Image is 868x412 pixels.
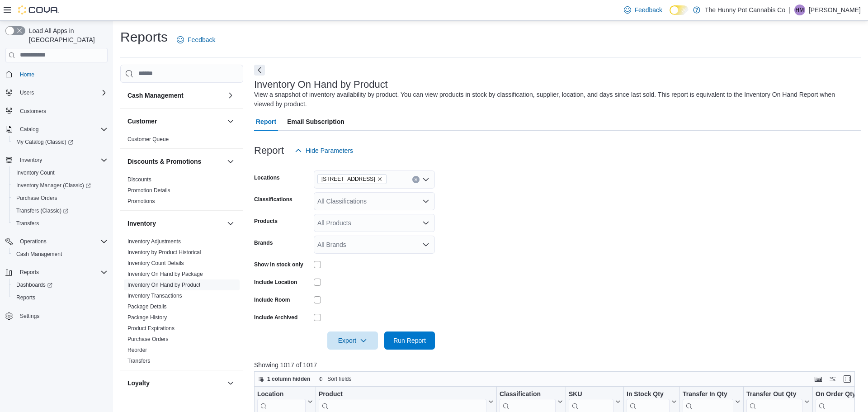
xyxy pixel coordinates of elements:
button: Users [2,86,111,99]
span: Inventory On Hand by Package [127,270,203,278]
h3: Discounts & Promotions [127,157,201,166]
span: Report [256,113,276,131]
span: Operations [20,238,47,245]
a: Transfers [127,358,150,364]
button: Open list of options [422,176,429,183]
span: Inventory [20,156,42,164]
div: Product [319,390,486,398]
button: Inventory [16,155,46,166]
span: HM [796,5,804,15]
button: Customer [225,116,236,127]
span: Run Report [393,336,426,345]
label: Include Room [254,296,290,303]
div: Classification [500,390,556,398]
a: Promotions [127,198,155,204]
div: Location [257,390,306,398]
a: Inventory Count [13,167,58,178]
span: Purchase Orders [16,194,57,202]
span: Operations [16,236,108,247]
a: Feedback [620,1,666,19]
h3: Inventory [127,219,156,228]
button: Hide Parameters [291,142,357,160]
a: Home [16,69,38,80]
span: Customer Queue [127,136,169,143]
a: Inventory by Product Historical [127,249,201,256]
button: Transfers [9,217,111,230]
a: My Catalog (Classic) [9,136,111,148]
a: Inventory On Hand by Product [127,282,200,288]
span: Inventory Count Details [127,260,184,267]
span: Catalog [20,126,38,133]
span: Purchase Orders [13,193,108,204]
a: Reports [13,292,39,303]
span: Users [20,89,34,96]
button: Display options [827,374,838,384]
button: Run Report [384,331,435,350]
h3: Inventory On Hand by Product [254,79,388,90]
div: SKU [569,390,613,398]
a: Transfers (Classic) [9,204,111,217]
span: 1 column hidden [267,375,310,383]
a: Dashboards [13,279,56,290]
button: Catalog [2,123,111,136]
span: Cash Management [16,251,62,258]
span: Transfers (Classic) [16,207,68,214]
span: Product Expirations [127,325,175,332]
button: Sort fields [315,374,355,384]
label: Show in stock only [254,261,303,268]
button: Inventory Count [9,166,111,179]
span: Reorder [127,346,147,354]
a: Feedback [173,31,219,49]
label: Locations [254,174,280,181]
button: Clear input [412,176,420,183]
span: [STREET_ADDRESS] [321,175,375,184]
button: Discounts & Promotions [225,156,236,167]
nav: Complex example [5,64,108,346]
div: Transfer In Qty [683,390,733,398]
div: Transfer Out Qty [746,390,802,398]
span: Customers [20,108,46,115]
a: Package History [127,314,167,321]
a: Transfers [13,218,42,229]
a: My Catalog (Classic) [13,137,77,147]
span: Home [20,71,34,78]
h3: Loyalty [127,379,150,388]
span: Inventory by Product Historical [127,249,201,256]
a: Inventory On Hand by Package [127,271,203,277]
button: Operations [16,236,50,247]
span: Inventory Count [16,169,55,176]
button: Inventory [225,218,236,229]
h3: Cash Management [127,91,184,100]
span: Dashboards [13,279,108,290]
button: Customer [127,117,223,126]
span: Transfers [13,218,108,229]
button: Reports [9,291,111,304]
button: Inventory [127,219,223,228]
a: Purchase Orders [127,336,169,342]
button: Discounts & Promotions [127,157,223,166]
label: Include Location [254,279,297,286]
span: Dashboards [16,281,52,289]
p: | [789,5,791,15]
span: Package Details [127,303,167,310]
a: Cash Management [13,249,66,260]
span: Reports [16,294,35,301]
a: Inventory Manager (Classic) [9,179,111,192]
p: Showing 1017 of 1017 [254,360,861,369]
span: My Catalog (Classic) [13,137,108,147]
label: Products [254,218,278,225]
span: Promotions [127,198,155,205]
span: Purchase Orders [127,336,169,343]
span: Transfers [127,357,150,365]
span: Inventory On Hand by Product [127,281,200,289]
button: Open list of options [422,241,429,248]
p: The Hunny Pot Cannabis Co [705,5,785,15]
a: Package Details [127,303,167,310]
button: Home [2,68,111,81]
button: 1 column hidden [255,374,314,384]
button: Open list of options [422,219,429,227]
a: Customer Queue [127,136,169,142]
h3: Customer [127,117,157,126]
span: Package History [127,314,167,321]
div: View a snapshot of inventory availability by product. You can view products in stock by classific... [254,90,856,109]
